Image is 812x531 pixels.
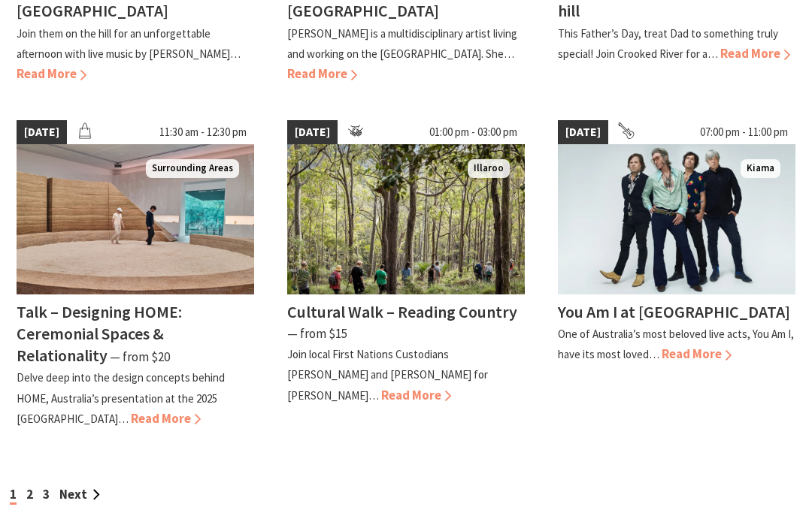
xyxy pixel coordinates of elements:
a: Next [59,486,100,502]
p: This Father’s Day, treat Dad to something truly special! Join Crooked River for a… [558,26,778,61]
span: Read More [720,45,790,62]
span: Read More [17,65,86,82]
span: Read More [287,65,357,82]
a: [DATE] 07:00 pm - 11:00 pm You Am I Kiama You Am I at [GEOGRAPHIC_DATA] One of Australia’s most b... [558,120,795,429]
span: 07:00 pm - 11:00 pm [692,120,795,144]
span: Read More [131,410,201,427]
a: 3 [43,486,50,502]
span: [DATE] [558,120,608,144]
p: Delve deep into the design concepts behind HOME, Australia’s presentation at the 2025 [GEOGRAPHIC... [17,370,225,425]
span: ⁠— from $15 [287,325,347,342]
img: Two visitors stand in the middle ofn a circular stone art installation with sand in the middle [17,144,254,294]
span: Read More [662,345,732,362]
span: [DATE] [17,120,67,144]
a: [DATE] 11:30 am - 12:30 pm Two visitors stand in the middle ofn a circular stone art installation... [17,120,254,429]
span: 11:30 am - 12:30 pm [152,120,254,144]
img: Visitors walk in single file along the Buddawang Track [287,144,525,294]
h4: You Am I at [GEOGRAPHIC_DATA] [558,301,790,322]
a: 2 [26,486,33,502]
h4: Talk – Designing HOME: Ceremonial Spaces & Relationality [17,301,182,366]
p: Join them on the hill for an unforgettable afternoon with live music by [PERSON_NAME]… [17,26,241,61]
span: [DATE] [287,120,338,144]
a: [DATE] 01:00 pm - 03:00 pm Visitors walk in single file along the Buddawang Track Illaroo Cultura... [287,120,525,429]
p: Join local First Nations Custodians [PERSON_NAME] and [PERSON_NAME] for [PERSON_NAME]… [287,347,488,402]
p: One of Australia’s most beloved live acts, You Am I, have its most loved… [558,327,794,361]
span: Surrounding Areas [146,159,239,178]
span: Illaroo [468,159,510,178]
span: Read More [381,387,451,403]
span: 01:00 pm - 03:00 pm [422,120,525,144]
span: ⁠— from $20 [110,348,170,365]
img: You Am I [558,144,795,294]
span: 1 [10,486,17,505]
p: [PERSON_NAME] is a multidisciplinary artist living and working on the [GEOGRAPHIC_DATA]. She… [287,26,517,61]
span: Kiama [741,159,780,178]
h4: Cultural Walk – Reading Country [287,301,517,322]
